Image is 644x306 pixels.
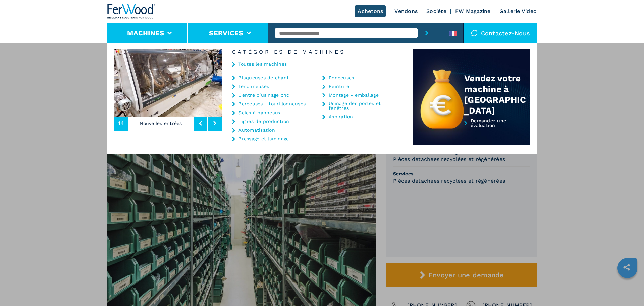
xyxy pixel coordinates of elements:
[464,73,530,116] div: Vendez votre machine à [GEOGRAPHIC_DATA]
[209,29,243,37] button: Services
[464,23,537,43] div: Contactez-nous
[455,8,491,14] a: FW Magazine
[329,114,353,119] a: Aspiration
[238,93,289,97] a: Centre d'usinage cnc
[238,128,275,132] a: Automatisation
[329,93,379,97] a: Montage - emballage
[329,75,354,80] a: Ponceuses
[426,8,446,14] a: Société
[238,119,289,124] a: Lignes de production
[222,49,330,117] img: image
[355,5,386,17] a: Achetons
[418,23,436,43] button: submit-button
[238,110,280,115] a: Scies à panneaux
[413,118,530,145] a: Demandez une évaluation
[118,120,124,126] span: 14
[238,75,289,80] a: Plaqueuses de chant
[238,62,287,67] a: Toutes les machines
[114,49,222,117] img: image
[222,49,413,55] h6: Catégories de machines
[107,4,156,19] img: Ferwood
[329,84,349,89] a: Peinture
[238,136,289,141] a: Pressage et laminage
[238,84,269,89] a: Tenonneuses
[394,8,418,14] a: Vendons
[238,101,306,106] a: Perceuses - tourillonneuses
[499,8,537,14] a: Gallerie Video
[329,101,396,111] a: Usinage des portes et fenêtres
[471,30,478,36] img: Contactez-nous
[128,116,194,131] p: Nouvelles entrées
[127,29,164,37] button: Machines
